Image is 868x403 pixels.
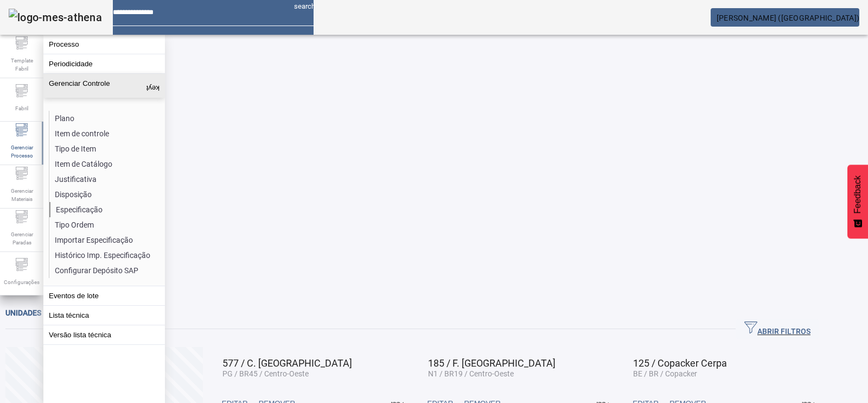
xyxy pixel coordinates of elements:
[43,54,165,73] button: Periodicidade
[49,217,164,232] li: Tipo Ordem
[744,321,810,337] span: ABRIR FILTROS
[49,248,164,263] li: Histórico Imp. Especificação
[428,369,514,378] span: N1 / BR19 / Centro-Oeste
[43,306,165,325] button: Lista técnica
[5,184,38,206] span: Gerenciar Materiais
[49,141,164,156] li: Tipo de Item
[633,357,727,369] span: 125 / Copacker Cerpa
[43,74,165,98] button: Gerenciar Controle
[847,165,868,238] button: Feedback - Mostrar pesquisa
[49,187,164,202] li: Disposição
[633,369,697,378] span: BE / BR / Copacker
[1,275,43,289] span: Configurações
[5,53,38,76] span: Template Fabril
[43,35,165,54] button: Processo
[12,101,31,116] span: Fabril
[146,79,159,92] mat-icon: keyboard_arrow_up
[717,14,859,22] span: [PERSON_NAME] ([GEOGRAPHIC_DATA])
[9,9,102,26] img: logo-mes-athena
[428,357,556,369] span: 185 / F. [GEOGRAPHIC_DATA]
[49,156,164,172] li: Item de Catálogo
[222,357,352,369] span: 577 / C. [GEOGRAPHIC_DATA]
[853,175,863,213] span: Feedback
[49,126,164,141] li: Item de controle
[5,227,38,250] span: Gerenciar Paradas
[736,319,819,339] button: ABRIR FILTROS
[49,111,164,126] li: Plano
[49,232,164,248] li: Importar Especificação
[222,369,309,378] span: PG / BR45 / Centro-Oeste
[5,308,41,317] span: Unidades
[49,202,164,217] li: Especificação
[49,172,164,187] li: Justificativa
[49,263,164,278] li: Configurar Depósito SAP
[43,286,165,305] button: Eventos de lote
[43,325,165,344] button: Versão lista técnica
[5,140,38,163] span: Gerenciar Processo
